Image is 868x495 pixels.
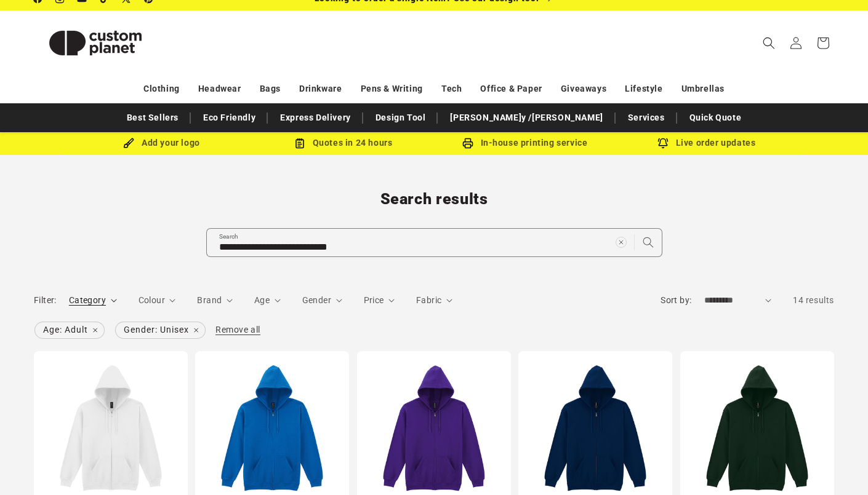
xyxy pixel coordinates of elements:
[34,294,57,307] h2: Filter:
[657,138,669,149] img: Order updates
[625,78,662,100] a: Lifestyle
[115,322,206,338] a: Gender: Unisex
[139,294,176,307] summary: Colour (0 selected)
[299,78,342,100] a: Drinkware
[215,325,260,335] span: Remove all
[434,135,616,151] div: In-house printing service
[30,10,162,75] a: Custom Planet
[755,30,782,57] summary: Search
[441,78,462,100] a: Tech
[254,295,270,305] span: Age
[608,229,635,256] button: Clear search term
[661,295,691,305] label: Sort by:
[71,135,252,151] div: Add your logo
[139,295,165,305] span: Colour
[806,436,868,495] iframe: Chat Widget
[116,322,205,338] span: Gender: Unisex
[416,295,441,305] span: Fabric
[34,15,157,71] img: Custom Planet
[252,135,434,151] div: Quotes in 24 hours
[197,107,262,129] a: Eco Friendly
[622,107,671,129] a: Services
[616,135,797,151] div: Live order updates
[462,138,473,149] img: In-house printing
[215,322,260,338] a: Remove all
[364,295,384,305] span: Price
[635,229,662,256] button: Search
[254,294,281,307] summary: Age (1 selected)
[69,294,117,307] summary: Category (0 selected)
[364,294,395,307] summary: Price
[260,78,281,100] a: Bags
[294,138,305,149] img: Order Updates Icon
[198,78,241,100] a: Headwear
[69,295,106,305] span: Category
[561,78,606,100] a: Giveaways
[361,78,423,100] a: Pens & Writing
[480,78,542,100] a: Office & Paper
[683,107,748,129] a: Quick Quote
[143,78,180,100] a: Clothing
[681,78,725,100] a: Umbrellas
[197,295,222,305] span: Brand
[35,322,104,338] span: Age: Adult
[444,107,609,129] a: [PERSON_NAME]y /[PERSON_NAME]
[121,107,185,129] a: Best Sellers
[34,189,834,209] h1: Search results
[34,322,105,338] a: Age: Adult
[197,294,233,307] summary: Brand (0 selected)
[123,138,134,149] img: Brush Icon
[302,294,342,307] summary: Gender (1 selected)
[793,295,834,305] span: 14 results
[369,107,432,129] a: Design Tool
[274,107,357,129] a: Express Delivery
[416,294,452,307] summary: Fabric (0 selected)
[302,295,331,305] span: Gender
